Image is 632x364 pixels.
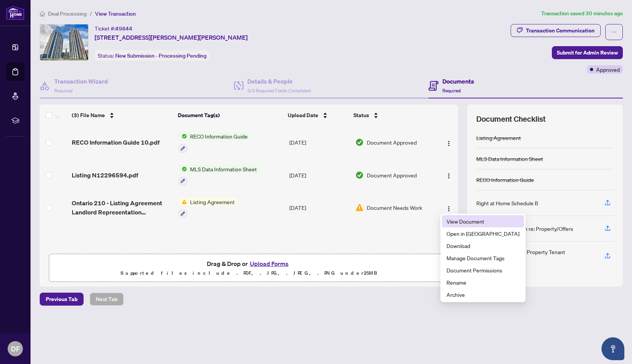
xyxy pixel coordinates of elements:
button: Status IconMLS Data Information Sheet [179,165,260,185]
span: New Submission - Processing Pending [115,52,206,59]
li: / [90,9,92,18]
span: Archive [447,290,519,299]
span: MLS Data Information Sheet [187,165,260,173]
img: Document Status [355,203,364,212]
td: [DATE] [286,192,352,224]
th: (3) File Name [69,105,175,126]
img: Document Status [355,138,364,147]
h4: Transaction Wizard [54,77,108,86]
span: Open in [GEOGRAPHIC_DATA] [447,229,519,238]
span: Required [54,88,73,93]
span: Manage Document Tags [447,254,519,262]
span: Upload Date [288,111,318,119]
td: [DATE] [286,126,352,159]
span: Download [447,242,519,250]
span: Drag & Drop or [207,259,291,269]
span: Document Approved [367,171,417,179]
span: Previous Tab [46,293,77,305]
p: Supported files include .PDF, .JPG, .JPEG, .PNG under 25 MB [54,269,444,278]
td: [DATE] [286,159,352,192]
button: Logo [443,169,455,181]
button: Logo [443,201,455,214]
span: Rename [447,278,519,287]
img: Logo [446,140,452,147]
span: (3) File Name [72,111,105,119]
img: Logo [446,206,452,212]
span: DF [11,343,20,354]
button: Next Tab [90,293,124,306]
span: Document Checklist [476,114,546,124]
span: RECO Information Guide 10.pdf [72,138,160,147]
div: RECO Information Guide [476,176,534,184]
button: Open asap [601,337,624,360]
th: Document Tag(s) [175,105,285,126]
div: Right at Home Schedule B [476,199,538,207]
article: Transaction saved 30 minutes ago [541,9,623,18]
h4: Details & People [247,77,311,86]
img: Status Icon [179,132,187,140]
button: Previous Tab [40,293,84,306]
span: Drag & Drop orUpload FormsSupported files include .PDF, .JPG, .JPEG, .PNG under25MB [49,254,448,282]
span: Deal Processing [48,10,87,17]
button: Transaction Communication [511,24,601,37]
span: Submit for Admin Review [557,47,618,59]
h4: Documents [442,77,474,86]
img: Document Status [355,171,364,179]
img: Logo [446,173,452,179]
div: Ticket #: [95,24,132,33]
span: Required [442,88,461,93]
span: [STREET_ADDRESS][PERSON_NAME][PERSON_NAME] [95,33,248,42]
span: Document Permissions [447,266,519,274]
span: View Transaction [95,10,136,17]
img: IMG-N12296594_1.jpg [40,24,88,60]
span: Approved [596,65,620,74]
span: RECO Information Guide [187,132,251,140]
img: logo [6,6,24,20]
div: MLS Data Information Sheet [476,155,543,163]
img: Status Icon [179,165,187,173]
span: ellipsis [611,29,617,35]
span: Document Needs Work [367,203,422,212]
div: 248 Entry/Access to Property Tenant Acknowledgement [476,248,595,264]
button: Status IconListing Agreement [179,198,238,218]
th: Status [350,105,432,126]
span: Status [353,111,369,119]
button: Status IconRECO Information Guide [179,132,251,153]
span: Listing N12296594.pdf [72,171,138,180]
span: 3/3 Required Fields Completed [247,88,311,93]
div: Listing Agreement [476,134,521,142]
div: Status: [95,50,210,61]
span: Listing Agreement [187,198,238,206]
span: home [40,11,45,16]
button: Upload Forms [248,259,291,269]
span: View Document [447,217,519,225]
span: Ontario 210 - Listing Agreement Landlord Representation Agreement Authority to Offer for Lease.pdf [72,198,172,217]
div: Transaction Communication [526,24,595,37]
button: Submit for Admin Review [552,46,623,59]
th: Upload Date [285,105,350,126]
button: Logo [443,136,455,148]
span: Document Approved [367,138,417,147]
span: 49844 [115,25,132,32]
img: Status Icon [179,198,187,206]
